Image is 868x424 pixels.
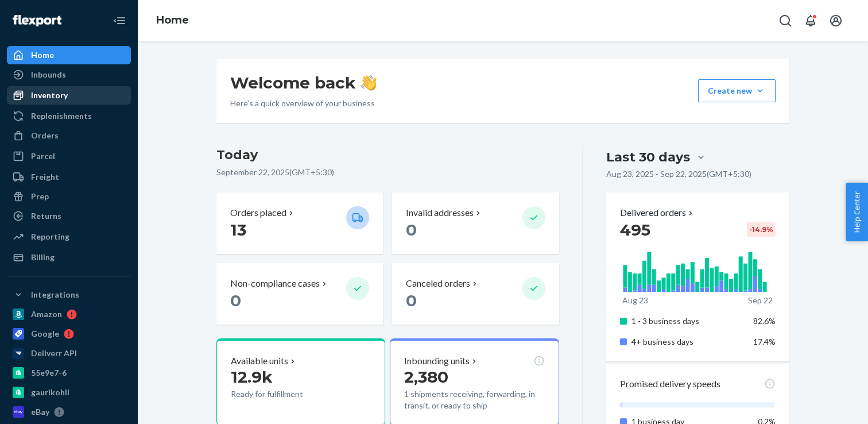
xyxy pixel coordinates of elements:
[231,367,273,387] span: 12.9k
[231,388,337,400] p: Ready for fulfillment
[404,388,544,411] p: 1 shipments receiving, forwarding, in transit, or ready to ship
[31,130,59,141] div: Orders
[361,75,377,91] img: hand-wave emoji
[7,305,131,323] a: Amazon
[392,263,559,325] button: Canceled orders 0
[7,286,131,304] button: Integrations
[698,79,776,102] button: Create new
[31,49,54,61] div: Home
[7,364,131,382] a: 55e9e7-6
[7,228,131,246] a: Reporting
[216,263,383,325] button: Non-compliance cases 0
[753,316,776,326] span: 82.6%
[622,295,648,306] p: Aug 23
[31,252,55,263] div: Billing
[620,220,650,240] span: 495
[404,367,448,387] span: 2,380
[7,168,131,186] a: Freight
[846,183,868,241] button: Help Center
[216,167,559,178] p: September 22, 2025 ( GMT+5:30 )
[231,354,288,368] p: Available units
[31,151,55,162] div: Parcel
[824,9,847,32] button: Open account menu
[230,291,241,310] span: 0
[31,406,49,418] div: eBay
[406,206,474,219] p: Invalid addresses
[31,210,61,222] div: Returns
[606,168,751,180] p: Aug 23, 2025 - Sep 22, 2025 ( GMT+5:30 )
[7,248,131,267] a: Billing
[620,377,720,391] p: Promised delivery speeds
[7,403,131,421] a: eBay
[7,325,131,343] a: Google
[216,192,383,254] button: Orders placed 13
[31,90,68,101] div: Inventory
[13,15,61,26] img: Flexport logo
[31,309,62,320] div: Amazon
[406,277,470,290] p: Canceled orders
[631,315,745,327] p: 1 - 3 business days
[31,191,49,202] div: Prep
[631,336,745,348] p: 4+ business days
[31,387,69,398] div: gaurikohli
[404,354,470,368] p: Inbounding units
[406,220,417,240] span: 0
[230,277,320,290] p: Non-compliance cases
[31,110,92,122] div: Replenishments
[31,348,77,359] div: Deliverr API
[799,9,822,32] button: Open notifications
[7,383,131,402] a: gaurikohli
[774,9,797,32] button: Open Search Box
[7,65,131,84] a: Inbounds
[7,126,131,145] a: Orders
[753,337,776,346] span: 17.4%
[230,98,377,109] p: Here’s a quick overview of your business
[7,107,131,125] a: Replenishments
[7,86,131,105] a: Inventory
[620,206,695,219] button: Delivered orders
[230,72,377,93] h1: Welcome back
[747,222,776,237] div: -14.9 %
[31,367,67,379] div: 55e9e7-6
[31,171,59,183] div: Freight
[606,148,690,166] div: Last 30 days
[7,187,131,206] a: Prep
[406,291,417,310] span: 0
[156,14,189,26] a: Home
[108,9,131,32] button: Close Navigation
[7,46,131,64] a: Home
[31,328,59,340] div: Google
[31,289,79,300] div: Integrations
[392,192,559,254] button: Invalid addresses 0
[147,4,198,37] ol: breadcrumbs
[31,231,69,242] div: Reporting
[7,344,131,363] a: Deliverr API
[7,207,131,225] a: Returns
[216,146,559,164] h3: Today
[230,220,246,240] span: 13
[7,147,131,165] a: Parcel
[230,206,286,219] p: Orders placed
[31,69,66,80] div: Inbounds
[748,295,773,306] p: Sep 22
